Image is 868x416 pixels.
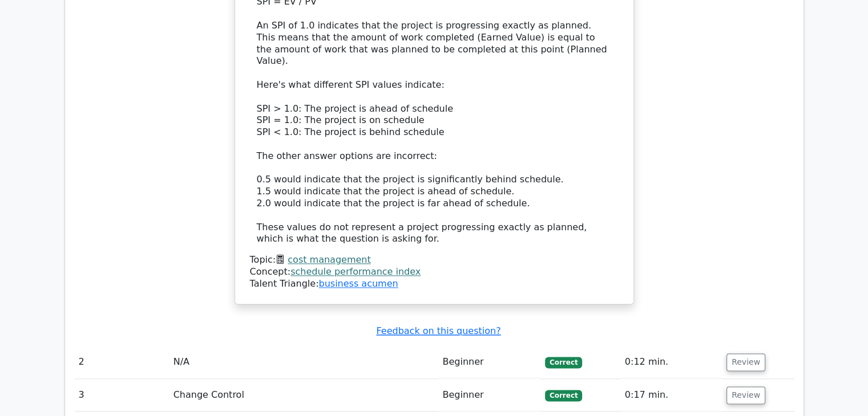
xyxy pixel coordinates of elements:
[288,254,370,265] a: cost management
[438,346,540,378] td: Beginner
[250,254,619,266] div: Topic:
[250,266,619,278] div: Concept:
[169,346,438,378] td: N/A
[620,379,722,411] td: 0:17 min.
[620,346,722,378] td: 0:12 min.
[376,325,500,336] a: Feedback on this question?
[318,278,398,289] a: business acumen
[169,379,438,411] td: Change Control
[250,254,619,289] div: Talent Triangle:
[726,386,765,404] button: Review
[290,266,421,277] a: schedule performance index
[74,379,169,411] td: 3
[545,357,582,368] span: Correct
[726,353,765,371] button: Review
[74,346,169,378] td: 2
[545,390,582,401] span: Correct
[438,379,540,411] td: Beginner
